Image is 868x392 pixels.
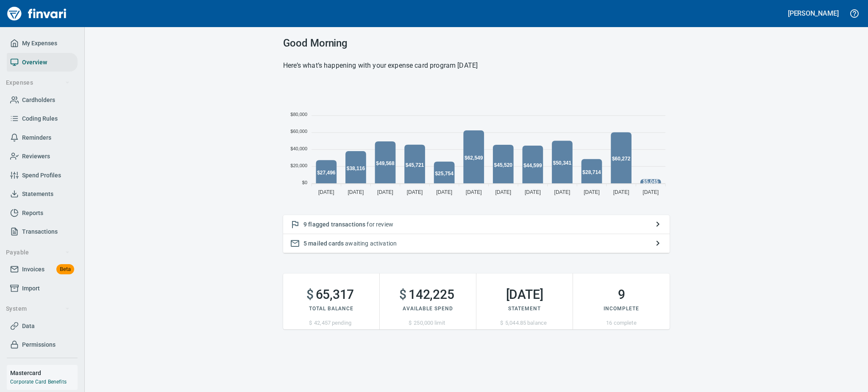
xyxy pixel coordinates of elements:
[436,189,452,195] tspan: [DATE]
[56,265,74,274] span: Beta
[22,151,50,162] span: Reviewers
[573,273,670,329] button: 9Incomplete16 complete
[7,279,78,298] a: Import
[7,53,78,72] a: Overview
[318,189,334,195] tspan: [DATE]
[3,75,73,91] button: Expenses
[7,222,78,241] a: Transactions
[573,319,670,327] p: 16 complete
[786,7,841,20] button: [PERSON_NAME]
[348,189,364,195] tspan: [DATE]
[6,247,70,258] span: Payable
[308,240,344,247] span: mailed cards
[303,240,307,247] span: 5
[7,128,78,147] a: Reminders
[584,189,600,195] tspan: [DATE]
[22,57,47,68] span: Overview
[7,91,78,110] a: Cardholders
[283,234,670,253] button: 5 mailed cards awaiting activation
[495,189,511,195] tspan: [DATE]
[7,335,78,354] a: Permissions
[10,379,67,385] a: Corporate Card Benefits
[466,189,482,195] tspan: [DATE]
[7,204,78,223] a: Reports
[22,38,57,49] span: My Expenses
[290,163,307,168] tspan: $20,000
[22,264,45,275] span: Invoices
[22,133,51,143] span: Reminders
[308,221,365,228] span: flagged transactions
[377,189,393,195] tspan: [DATE]
[6,77,70,88] span: Expenses
[604,306,639,312] span: Incomplete
[22,321,35,331] span: Data
[290,112,307,117] tspan: $80,000
[302,180,307,185] tspan: $0
[22,189,53,199] span: Statements
[283,215,670,234] button: 9 flagged transactions for review
[290,146,307,151] tspan: $40,000
[22,170,61,181] span: Spend Profiles
[283,60,670,72] h6: Here’s what’s happening with your expense card program [DATE]
[22,95,55,105] span: Cardholders
[613,189,629,195] tspan: [DATE]
[290,129,307,134] tspan: $60,000
[7,166,78,185] a: Spend Profiles
[407,189,423,195] tspan: [DATE]
[3,245,73,260] button: Payable
[22,226,58,237] span: Transactions
[303,239,649,248] p: awaiting activation
[643,189,659,195] tspan: [DATE]
[7,34,78,53] a: My Expenses
[554,189,570,195] tspan: [DATE]
[22,340,56,350] span: Permissions
[5,3,69,24] img: Finvari
[7,147,78,166] a: Reviewers
[788,9,839,18] h5: [PERSON_NAME]
[3,301,73,317] button: System
[22,113,58,124] span: Coding Rules
[573,287,670,302] h2: 9
[7,317,78,336] a: Data
[6,304,70,314] span: System
[303,220,649,229] p: for review
[22,283,40,294] span: Import
[525,189,541,195] tspan: [DATE]
[7,109,78,128] a: Coding Rules
[303,221,307,228] span: 9
[7,260,78,279] a: InvoicesBeta
[7,185,78,204] a: Statements
[283,37,670,49] h3: Good Morning
[10,368,78,378] h6: Mastercard
[22,208,43,218] span: Reports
